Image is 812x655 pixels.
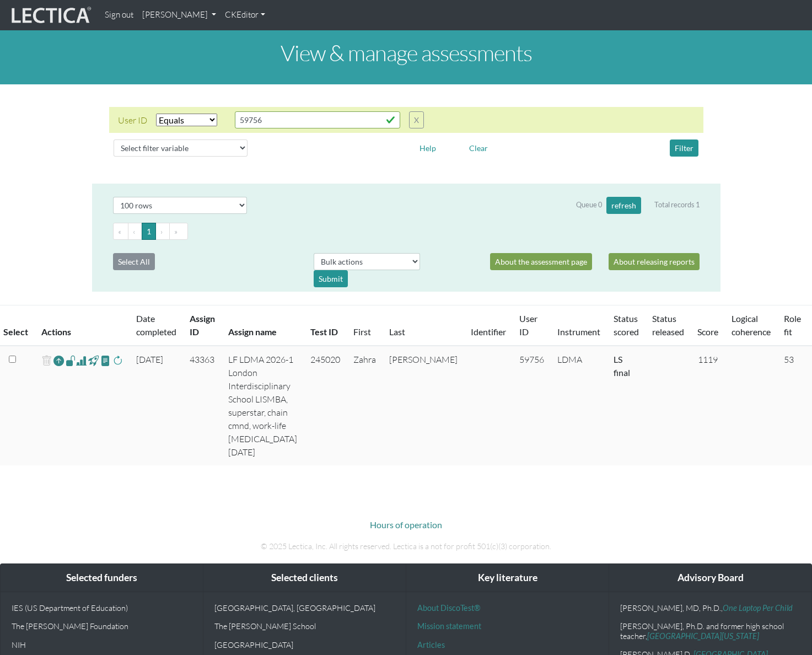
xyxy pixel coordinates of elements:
[222,346,304,465] td: LF LDMA 2026-1 London Interdisciplinary School LISMBA, superstar, chain cmnd, work-life [MEDICAL_...
[620,603,800,613] p: [PERSON_NAME], MD, Ph.D.,
[76,354,87,367] span: Analyst score
[353,326,371,337] a: First
[670,139,698,157] button: Filter
[222,305,304,346] th: Assign name
[698,354,718,365] span: 1119
[183,305,222,346] th: Assign ID
[347,346,383,465] td: Zahra
[609,564,811,592] div: Advisory Board
[614,313,639,337] a: Status scored
[519,313,537,337] a: User ID
[551,346,607,465] td: LDMA
[406,564,609,592] div: Key literature
[417,621,481,631] a: Mission statement
[112,354,123,367] span: rescore
[203,564,406,592] div: Selected clients
[118,114,147,127] div: User ID
[513,346,551,465] td: 59756
[100,4,138,26] a: Sign out
[383,346,464,465] td: [PERSON_NAME]
[12,640,192,649] p: NIH
[784,313,801,337] a: Role fit
[130,346,183,465] td: [DATE]
[415,139,441,157] button: Help
[464,139,493,157] button: Clear
[41,353,52,369] span: delete
[183,346,222,465] td: 43363
[214,640,395,649] p: [GEOGRAPHIC_DATA]
[12,621,192,631] p: The [PERSON_NAME] Foundation
[304,346,347,465] td: 245020
[417,640,445,649] a: Articles
[88,354,99,367] span: view
[1,564,203,592] div: Selected funders
[620,621,800,641] p: [PERSON_NAME], Ph.D. and former high school teacher,
[490,253,592,270] a: About the assessment page
[314,270,348,287] div: Submit
[471,326,506,337] a: Identifier
[606,197,641,214] button: refresh
[697,326,718,337] a: Score
[557,326,600,337] a: Instrument
[221,4,270,26] a: CKEditor
[647,631,759,641] a: [GEOGRAPHIC_DATA][US_STATE]
[138,4,221,26] a: [PERSON_NAME]
[66,354,76,367] span: view
[652,313,684,337] a: Status released
[214,621,395,631] p: The [PERSON_NAME] School
[732,313,771,337] a: Logical coherence
[304,305,347,346] th: Test ID
[370,519,442,530] a: Hours of operation
[35,305,130,346] th: Actions
[614,354,630,378] a: Completed = assessment has been completed; CS scored = assessment has been CLAS scored; LS scored...
[100,354,111,367] span: view
[9,5,92,26] img: lecticalive
[53,353,64,369] a: Reopen
[100,540,712,552] p: © 2025 Lectica, Inc. All rights reserved. Lectica is a not for profit 501(c)(3) corporation.
[415,142,441,152] a: Help
[389,326,405,337] a: Last
[113,253,155,270] button: Select All
[723,603,793,613] a: One Laptop Per Child
[214,603,395,613] p: [GEOGRAPHIC_DATA], [GEOGRAPHIC_DATA]
[12,603,192,613] p: IES (US Department of Education)
[113,223,700,240] ul: Pagination
[576,197,700,214] div: Queue 0 Total records 1
[142,223,156,240] button: Go to page 1
[417,603,480,613] a: About DiscoTest®
[136,313,176,337] a: Date completed
[609,253,700,270] a: About releasing reports
[409,111,424,128] button: X
[784,354,794,365] span: 53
